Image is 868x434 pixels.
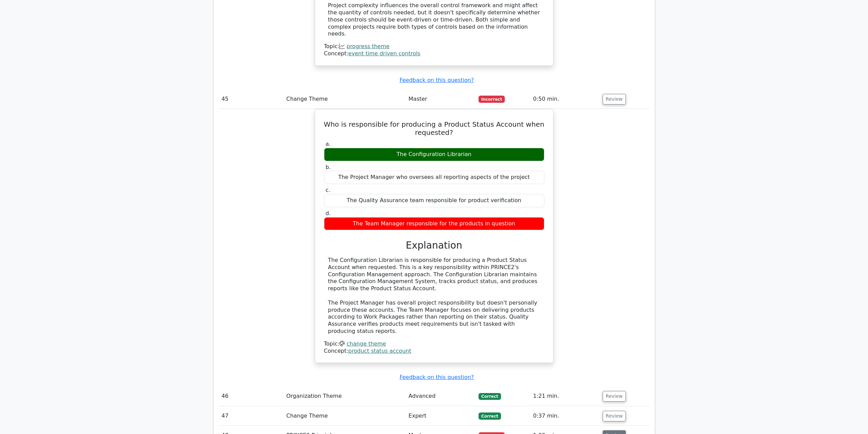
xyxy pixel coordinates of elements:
[324,148,544,161] div: The Configuration Librarian
[323,120,545,137] h5: Who is responsible for producing a Product Status Account when requested?
[406,387,476,406] td: Advanced
[530,89,600,109] td: 0:50 min.
[530,387,600,406] td: 1:21 min.
[219,387,284,406] td: 46
[399,77,474,83] a: Feedback on this question?
[324,194,544,207] div: The Quality Assurance team responsible for product verification
[328,240,540,251] h3: Explanation
[603,391,626,402] button: Review
[347,340,386,347] a: change theme
[283,387,406,406] td: Organization Theme
[326,141,331,147] span: a.
[219,89,284,109] td: 45
[603,411,626,421] button: Review
[479,96,505,102] span: Incorrect
[283,89,406,109] td: Change Theme
[399,374,474,380] a: Feedback on this question?
[219,406,284,426] td: 47
[347,43,389,50] a: progress theme
[324,217,544,230] div: The Team Manager responsible for the products in question
[348,348,411,354] a: product status account
[406,89,476,109] td: Master
[348,50,420,57] a: event time driven controls
[326,187,330,193] span: c.
[326,164,331,170] span: b.
[328,257,540,335] div: The Configuration Librarian is responsible for producing a Product Status Account when requested....
[326,210,331,216] span: d.
[406,406,476,426] td: Expert
[324,340,544,348] div: Topic:
[479,412,501,419] span: Correct
[324,50,544,57] div: Concept:
[324,43,544,50] div: Topic:
[530,406,600,426] td: 0:37 min.
[324,171,544,184] div: The Project Manager who oversees all reporting aspects of the project
[283,406,406,426] td: Change Theme
[324,348,544,355] div: Concept:
[603,94,626,104] button: Review
[479,393,501,400] span: Correct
